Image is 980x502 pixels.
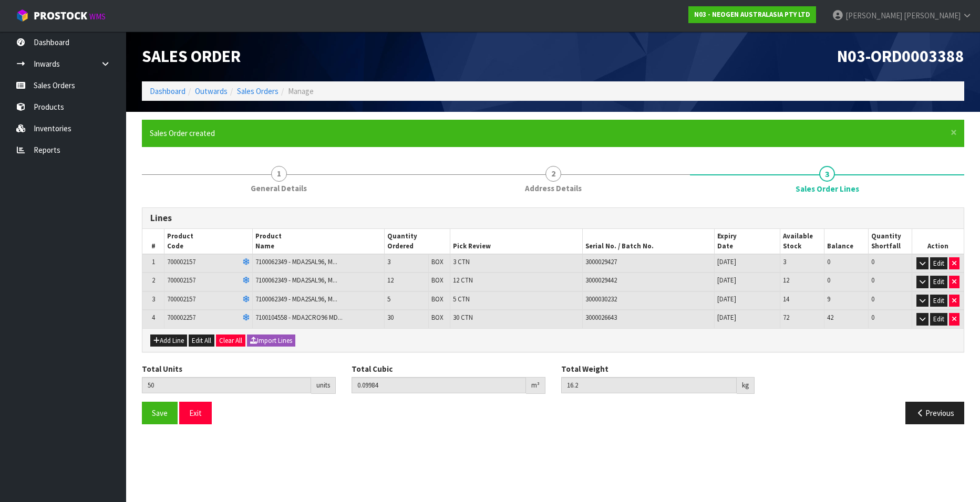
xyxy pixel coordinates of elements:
span: BOX [431,313,443,322]
th: Available Stock [780,229,824,254]
span: 12 CTN [453,276,473,285]
th: Expiry Date [714,229,780,254]
th: Balance [824,229,868,254]
h3: Lines [150,213,956,223]
button: Import Lines [247,334,295,347]
th: Product Name [252,229,384,254]
th: Serial No. / Batch No. [582,229,714,254]
span: 0 [871,257,874,266]
span: 3 [783,257,786,266]
span: Sales Order Lines [796,183,859,194]
button: Edit [930,313,947,326]
span: BOX [431,295,443,304]
span: 7100062349 - MDA2SAL96, M... [255,257,337,266]
span: [DATE] [717,276,736,285]
span: 2 [545,166,561,182]
span: 0 [827,257,830,266]
i: Frozen Goods [243,259,250,266]
img: cube-alt.png [16,9,29,22]
span: 4 [152,313,155,322]
span: BOX [431,276,443,285]
button: Clear All [216,334,245,347]
div: kg [737,377,755,394]
input: Total Cubic [352,377,526,393]
span: 12 [783,276,789,285]
th: Pick Review [450,229,582,254]
span: 3000029427 [585,257,617,266]
span: 1 [152,257,155,266]
span: 3 [387,257,390,266]
div: m³ [526,377,545,394]
button: Edit All [189,334,214,347]
button: Add Line [150,334,187,347]
div: units [311,377,336,394]
span: 30 CTN [453,313,473,322]
button: Exit [179,402,212,424]
th: Quantity Shortfall [868,229,912,254]
span: 30 [387,313,394,322]
input: Total Units [142,377,311,393]
span: Manage [288,86,314,96]
i: Frozen Goods [243,296,250,303]
label: Total Cubic [352,363,393,374]
span: 700002157 [167,257,195,266]
span: 3000030232 [585,295,617,304]
th: Action [912,229,964,254]
span: 3 CTN [453,257,470,266]
span: 12 [387,276,394,285]
span: × [951,125,957,140]
span: [PERSON_NAME] [904,11,961,20]
span: 700002157 [167,295,195,304]
span: 3000029442 [585,276,617,285]
span: 14 [783,295,789,304]
th: # [142,229,164,254]
span: 2 [152,276,155,285]
button: Edit [930,276,947,288]
span: BOX [431,257,443,266]
span: 5 CTN [453,295,470,304]
th: Product Code [164,229,252,254]
span: 3 [819,166,835,182]
span: N03-ORD0003388 [837,46,964,67]
span: 0 [871,276,874,285]
span: 7100104558 - MDA2CRO96 MD... [255,313,343,322]
span: 42 [827,313,833,322]
span: [DATE] [717,257,736,266]
span: Save [152,408,168,418]
i: Frozen Goods [243,277,250,284]
span: 7100062349 - MDA2SAL96, M... [255,276,337,285]
i: Frozen Goods [243,315,250,321]
span: 3 [152,295,155,304]
span: 72 [783,313,789,322]
input: Total Weight [561,377,737,393]
span: Sales Order [142,46,241,67]
span: 0 [827,276,830,285]
button: Save [142,402,178,424]
a: Dashboard [150,86,185,96]
th: Quantity Ordered [384,229,450,254]
span: 0 [871,313,874,322]
span: [PERSON_NAME] [845,11,902,20]
span: 0 [871,295,874,304]
a: Outwards [195,86,228,96]
span: Sales Order Lines [142,200,964,432]
button: Edit [930,295,947,307]
strong: N03 - NEOGEN AUSTRALASIA PTY LTD [694,10,810,19]
label: Total Units [142,363,182,374]
span: [DATE] [717,313,736,322]
span: Address Details [525,183,582,194]
small: WMS [89,12,106,22]
span: Sales Order created [150,128,215,138]
button: Edit [930,257,947,270]
span: 5 [387,295,390,304]
span: 3000026643 [585,313,617,322]
span: 1 [271,166,287,182]
span: [DATE] [717,295,736,304]
span: ProStock [34,9,87,23]
a: Sales Orders [237,86,278,96]
span: 700002157 [167,276,195,285]
span: General Details [251,183,307,194]
span: 700002257 [167,313,195,322]
label: Total Weight [561,363,608,374]
button: Previous [905,402,964,424]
